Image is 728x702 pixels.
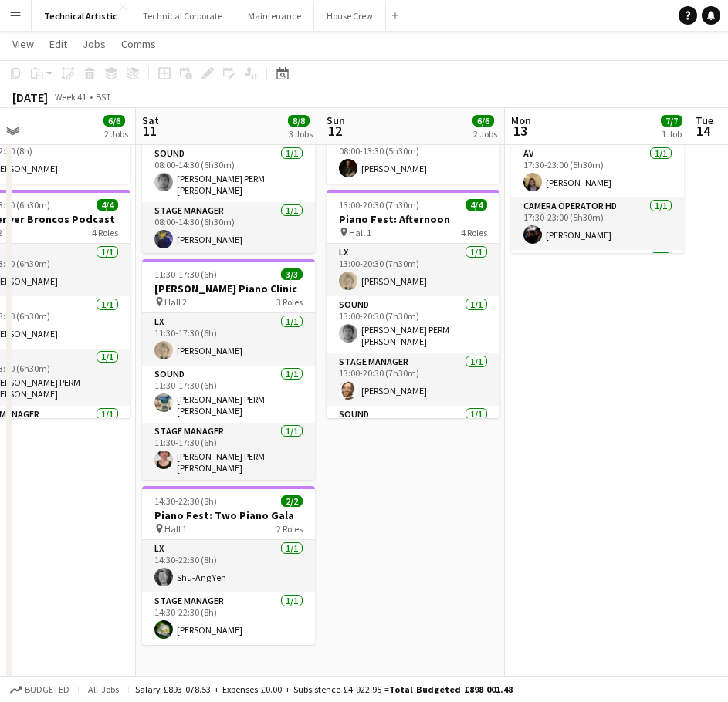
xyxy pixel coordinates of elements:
span: 7/7 [661,115,682,127]
app-card-role: Stage Manager1/108:00-13:30 (5h30m)[PERSON_NAME] [327,131,499,184]
span: Sat [142,113,159,127]
span: Edit [49,37,67,51]
button: Maintenance [235,1,314,31]
span: 6/6 [472,115,494,127]
div: 2 Jobs [473,128,497,140]
span: 13 [509,122,531,140]
span: Budgeted [25,684,69,695]
span: Total Budgeted £898 001.48 [389,683,513,695]
span: Comms [121,37,156,51]
h3: [PERSON_NAME] Piano Clinic [142,282,315,295]
app-card-role: LX1/114:30-22:30 (8h)Shu-Ang Yeh [142,540,315,592]
a: Comms [115,34,162,54]
span: Hall 1 [164,523,187,535]
div: Salary £893 078.53 + Expenses £0.00 + Subsistence £4 922.95 = [135,683,513,695]
h3: Piano Fest: Two Piano Gala [142,508,315,522]
span: 13:00-20:30 (7h30m) [339,199,419,211]
app-card-role: AV1/117:30-23:00 (5h30m)[PERSON_NAME] [511,145,684,197]
button: Budgeted [8,681,72,698]
app-card-role: Sound1/113:00-20:30 (7h30m)[PERSON_NAME] PERM [PERSON_NAME] [327,296,499,353]
span: 3/3 [281,268,303,280]
app-card-role: Stage Manager1/111:30-17:30 (6h)[PERSON_NAME] PERM [PERSON_NAME] [142,423,315,480]
app-card-role: Sound1/1 [327,406,499,458]
app-card-role: Camera Operator HD1/117:30-23:00 (5h30m)[PERSON_NAME] [511,197,684,250]
div: 3 Jobs [289,128,313,140]
span: 4/4 [466,199,487,211]
div: 2 Jobs [104,128,128,140]
app-card-role: LX1/111:30-17:30 (6h)[PERSON_NAME] [142,313,315,366]
app-job-card: 13:00-20:30 (7h30m)4/4Piano Fest: Afternoon Hall 14 RolesLX1/113:00-20:30 (7h30m)[PERSON_NAME]Sou... [327,190,499,418]
app-job-card: 11:30-17:30 (6h)3/3[PERSON_NAME] Piano Clinic Hall 23 RolesLX1/111:30-17:30 (6h)[PERSON_NAME]Soun... [142,259,315,480]
span: View [12,37,34,51]
span: Hall 2 [164,296,187,308]
span: 2 Roles [276,523,303,535]
span: 11:30-17:30 (6h) [154,268,217,280]
span: 6/6 [103,115,125,127]
span: 3 Roles [276,296,303,308]
span: 4/4 [97,199,118,211]
div: BST [96,91,111,103]
span: 11 [140,122,159,140]
span: 4 Roles [461,227,487,238]
div: 1 Job [662,128,682,140]
a: View [6,34,40,54]
app-card-role: Sound1/108:00-14:30 (6h30m)[PERSON_NAME] PERM [PERSON_NAME] [142,145,315,202]
span: Mon [511,113,531,127]
span: All jobs [85,683,122,695]
app-job-card: 14:30-22:30 (8h)2/2Piano Fest: Two Piano Gala Hall 12 RolesLX1/114:30-22:30 (8h)Shu-Ang YehStage ... [142,486,315,645]
span: 2/2 [281,495,303,507]
app-card-role: Stage Manager1/108:00-14:30 (6h30m)[PERSON_NAME] [142,202,315,255]
span: 8/8 [288,115,310,127]
span: Jobs [83,37,106,51]
a: Edit [43,34,73,54]
app-card-role: Stage Manager1/114:30-22:30 (8h)[PERSON_NAME] [142,592,315,645]
span: Sun [327,113,345,127]
app-card-role: LX1/113:00-20:30 (7h30m)[PERSON_NAME] [327,244,499,296]
app-card-role: Sound1/111:30-17:30 (6h)[PERSON_NAME] PERM [PERSON_NAME] [142,366,315,423]
button: Technical Artistic [32,1,130,31]
span: 14:30-22:30 (8h) [154,495,217,507]
div: [DATE] [12,89,48,105]
span: 12 [324,122,345,140]
span: Week 41 [51,91,90,103]
span: Hall 1 [349,227,371,238]
span: 4 Roles [92,227,118,238]
h3: Piano Fest: Afternoon [327,212,499,226]
button: House Crew [314,1,386,31]
span: Tue [696,113,713,127]
span: 14 [693,122,713,140]
app-card-role: Stage Manager1/113:00-20:30 (7h30m)[PERSON_NAME] [327,353,499,406]
button: Technical Corporate [130,1,235,31]
a: Jobs [76,34,112,54]
app-card-role: LX1/1 [511,250,684,302]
